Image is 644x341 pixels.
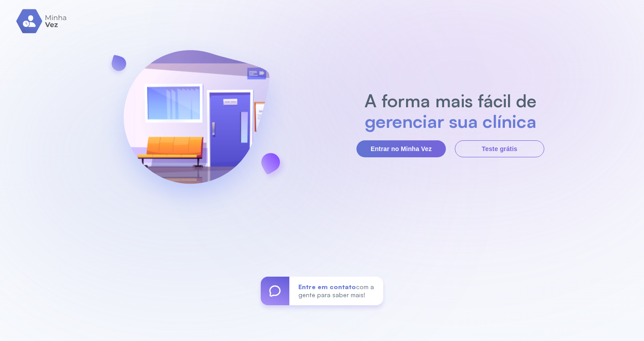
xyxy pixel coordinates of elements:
[16,9,68,34] img: logo.svg
[100,26,293,221] img: banner-login.svg
[360,111,541,131] h2: gerenciar sua clínica
[360,90,541,111] h2: A forma mais fácil de
[356,140,446,157] button: Entrar no Minha Vez
[261,277,383,305] a: Entre em contatocom a gente para saber mais!
[455,140,544,157] button: Teste grátis
[298,283,356,290] span: Entre em contato
[289,277,383,305] div: com a gente para saber mais!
